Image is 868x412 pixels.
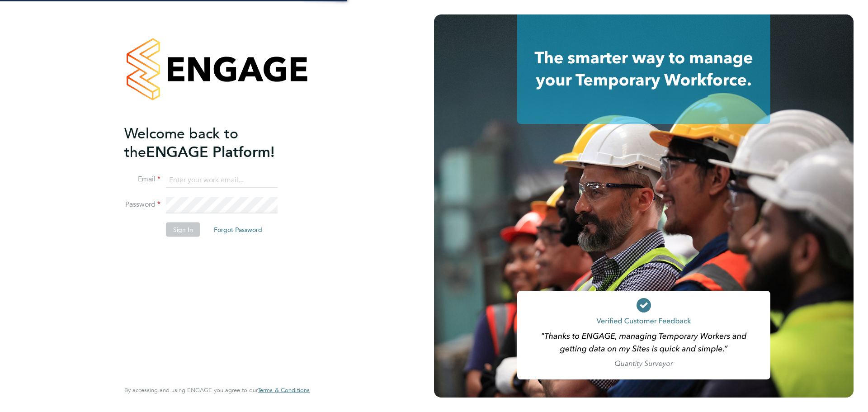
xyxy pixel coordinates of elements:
label: Password [124,200,160,209]
button: Sign In [166,223,200,237]
span: Welcome back to the [124,124,238,161]
label: Email [124,175,160,184]
h2: ENGAGE Platform! [124,124,301,161]
span: By accessing and using ENGAGE you agree to our [124,386,310,394]
button: Forgot Password [207,223,269,237]
input: Enter your work email... [166,172,278,188]
a: Terms & Conditions [258,387,310,394]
